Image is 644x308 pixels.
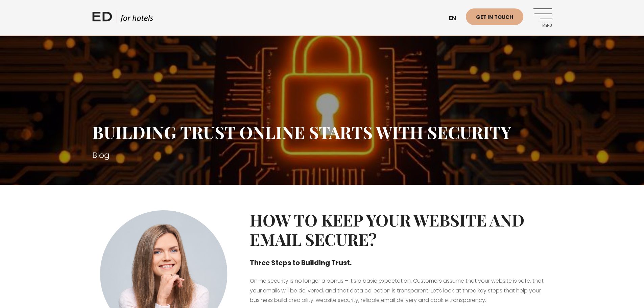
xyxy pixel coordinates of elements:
h4: Three Steps to Building Trust. [250,258,552,268]
a: Get in touch [466,8,523,25]
h3: Blog [92,149,552,161]
a: ED HOTELS [92,10,153,27]
a: en [446,10,466,27]
p: Online security is no longer a bonus – it’s a basic expectation. Customers assume that your websi... [250,276,552,305]
span: Menu [533,24,552,28]
h2: How to Keep Your Website and Email Secure? [250,210,552,249]
a: Menu [533,8,552,27]
h1: Building Trust Online Starts with Security [92,122,552,142]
